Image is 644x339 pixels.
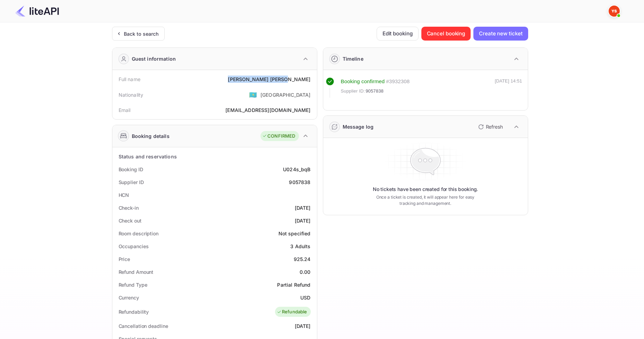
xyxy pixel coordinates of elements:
[119,268,154,276] div: Refund Amount
[473,27,528,41] button: Create new ticket
[495,78,522,98] div: [DATE] 14:51
[228,76,310,83] div: [PERSON_NAME] [PERSON_NAME]
[300,268,311,276] div: 0.00
[283,166,310,173] div: U024s_bqB
[277,308,307,315] div: Refundable
[119,179,144,186] div: Supplier ID
[119,308,149,315] div: Refundability
[132,132,170,140] div: Booking details
[260,91,311,98] div: [GEOGRAPHIC_DATA]
[421,27,471,41] button: Cancel booking
[377,27,419,41] button: Edit booking
[366,88,384,95] span: 9057838
[15,6,59,17] img: LiteAPI Logo
[386,78,410,86] div: # 3932308
[119,230,158,237] div: Room description
[119,76,140,83] div: Full name
[249,88,257,101] span: United States
[278,230,311,237] div: Not specified
[474,121,506,132] button: Refresh
[119,294,139,301] div: Currency
[343,55,363,62] div: Timeline
[132,55,176,62] div: Guest information
[119,166,143,173] div: Booking ID
[119,191,129,199] div: HCN
[119,281,147,288] div: Refund Type
[119,322,168,330] div: Cancellation deadline
[119,204,139,211] div: Check-in
[373,186,478,193] p: No tickets have been created for this booking.
[290,243,310,250] div: 3 Adults
[119,91,144,98] div: Nationality
[486,123,503,130] p: Refresh
[295,217,311,224] div: [DATE]
[343,123,374,130] div: Message log
[295,322,311,330] div: [DATE]
[225,106,310,114] div: [EMAIL_ADDRESS][DOMAIN_NAME]
[119,217,141,224] div: Check out
[119,255,130,263] div: Price
[295,204,311,211] div: [DATE]
[300,294,310,301] div: USD
[119,106,131,114] div: Email
[609,6,620,17] img: Yandex Support
[341,78,385,86] div: Booking confirmed
[294,255,311,263] div: 925.24
[119,153,177,160] div: Status and reservations
[277,281,310,288] div: Partial Refund
[124,30,159,37] div: Back to search
[119,243,149,250] div: Occupancies
[371,194,480,207] p: Once a ticket is created, it will appear here for easy tracking and management.
[289,179,310,186] div: 9057838
[341,88,365,95] span: Supplier ID:
[262,133,295,140] div: CONFIRMED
